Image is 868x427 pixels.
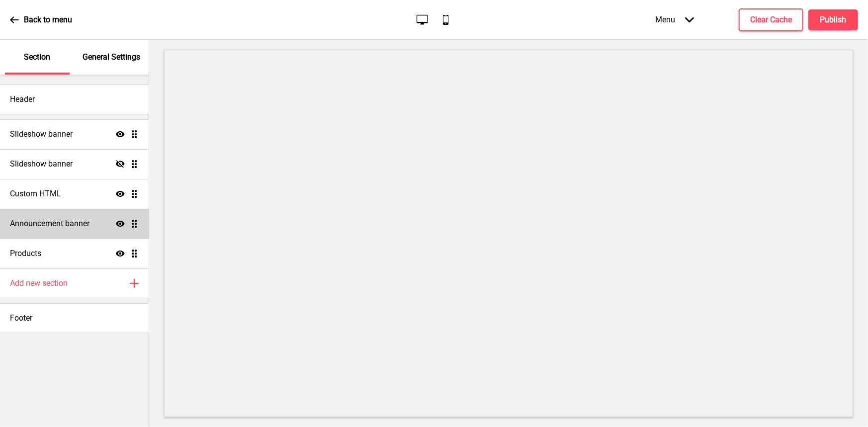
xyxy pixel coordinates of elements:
h4: Custom HTML [10,188,61,199]
h4: Products [10,248,41,259]
div: Menu [645,5,704,34]
p: Section [24,52,50,63]
button: Clear Cache [739,8,803,31]
a: Back to menu [10,6,72,33]
h4: Slideshow banner [10,129,73,140]
h4: Footer [10,313,32,324]
h4: Slideshow banner [10,159,73,170]
h4: Publish [820,14,847,25]
button: Publish [808,9,858,30]
h4: Add new section [10,278,68,289]
h4: Announcement banner [10,218,89,229]
p: Back to menu [24,14,72,25]
h4: Clear Cache [750,14,792,25]
p: General Settings [83,52,140,63]
h4: Header [10,94,35,105]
